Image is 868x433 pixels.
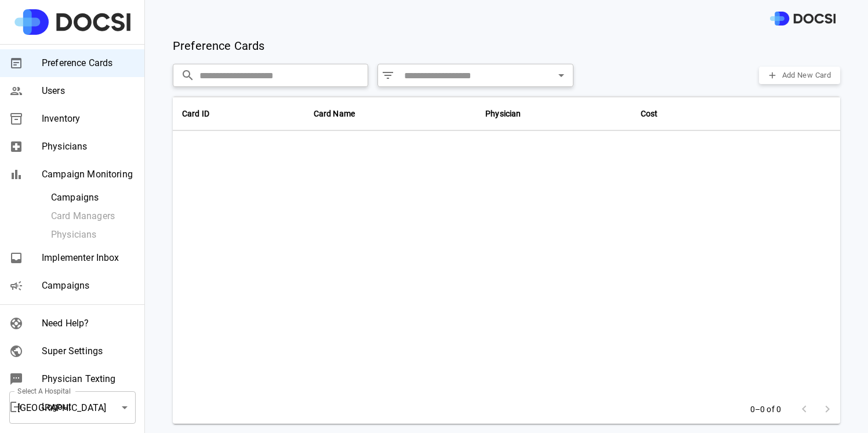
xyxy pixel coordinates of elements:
span: Campaigns [42,279,135,293]
p: 0–0 of 0 [750,403,781,415]
div: [GEOGRAPHIC_DATA] [9,391,136,424]
span: Users [42,84,135,98]
th: Card ID [173,96,304,131]
span: Physician Texting [42,372,135,386]
img: DOCSI Logo [770,12,836,26]
span: Super Settings [42,344,135,358]
p: Preference Cards [173,37,264,54]
label: Select A Hospital [17,386,71,396]
img: Site Logo [14,9,130,35]
th: Physician [476,96,631,131]
button: Add New Card [759,67,840,85]
th: Card Name [304,96,476,131]
span: Physicians [42,140,135,154]
button: Open [553,67,569,83]
span: Campaign Monitoring [42,168,135,181]
th: Cost [631,96,734,131]
span: Preference Cards [42,56,135,70]
span: Inventory [42,112,135,126]
span: Need Help? [42,316,135,330]
span: Implementer Inbox [42,251,135,265]
span: Campaigns [51,191,135,205]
